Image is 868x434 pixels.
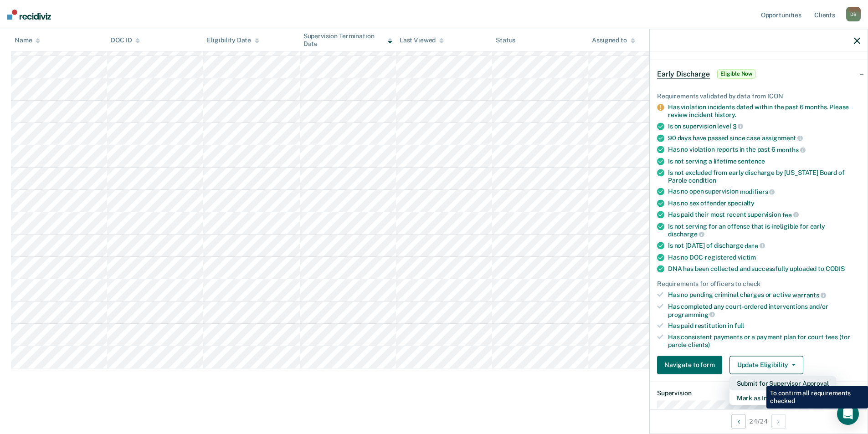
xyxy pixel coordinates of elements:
[668,333,860,349] div: Has consistent payments or a payment plan for court fees (for parole
[777,146,806,153] span: months
[207,36,259,44] div: Eligibility Date
[650,59,868,88] div: Early DischargeEligible Now
[668,222,860,238] div: Is not serving for an offense that is ineligible for early
[668,103,860,119] div: Has violation incidents dated within the past 6 months. Please review incident history.
[668,168,860,184] div: Is not excluded from early discharge by [US_STATE] Board of Parole
[782,211,799,218] span: fee
[668,265,860,272] div: DNA has been collected and successfully uploaded to
[657,356,722,374] button: Navigate to form
[826,265,845,272] span: CODIS
[657,69,710,78] span: Early Discharge
[668,188,860,196] div: Has no open supervision
[657,356,726,374] a: Navigate to form
[657,280,860,287] div: Requirements for officers to check
[668,242,860,250] div: Is not [DATE] of discharge
[717,69,756,78] span: Eligible Now
[7,10,51,20] img: Recidiviz
[771,414,786,429] button: Next Opportunity
[657,92,860,100] div: Requirements validated by data from ICON
[729,356,803,374] button: Update Eligibility
[729,376,836,390] button: Submit for Supervisor Approval
[668,146,860,154] div: Has no violation reports in the past 6
[738,157,765,164] span: sentence
[592,36,635,44] div: Assigned to
[728,199,755,207] span: specialty
[745,242,765,249] span: date
[733,123,744,130] span: 3
[400,36,444,44] div: Last Viewed
[15,36,40,44] div: Name
[846,7,861,21] div: D B
[111,36,140,44] div: DOC ID
[731,414,746,429] button: Previous Opportunity
[837,403,859,425] div: Open Intercom Messenger
[668,322,860,330] div: Has paid restitution in
[734,322,744,329] span: full
[303,32,392,48] div: Supervision Termination Date
[496,36,515,44] div: Status
[762,134,803,142] span: assignment
[729,390,836,405] button: Mark as Ineligible
[668,157,860,165] div: Is not serving a lifetime
[668,199,860,207] div: Has no sex offender
[738,253,756,260] span: victim
[740,188,775,195] span: modifiers
[668,230,704,238] span: discharge
[668,211,860,219] div: Has paid their most recent supervision
[668,134,860,142] div: 90 days have passed since case
[657,389,860,397] dt: Supervision
[668,311,715,318] span: programming
[668,253,860,261] div: Has no DOC-registered
[668,291,860,299] div: Has no pending criminal charges or active
[668,123,860,131] div: Is on supervision level
[688,176,716,184] span: condition
[688,341,710,348] span: clients)
[792,291,826,299] span: warrants
[650,409,868,433] div: 24 / 24
[668,303,860,318] div: Has completed any court-ordered interventions and/or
